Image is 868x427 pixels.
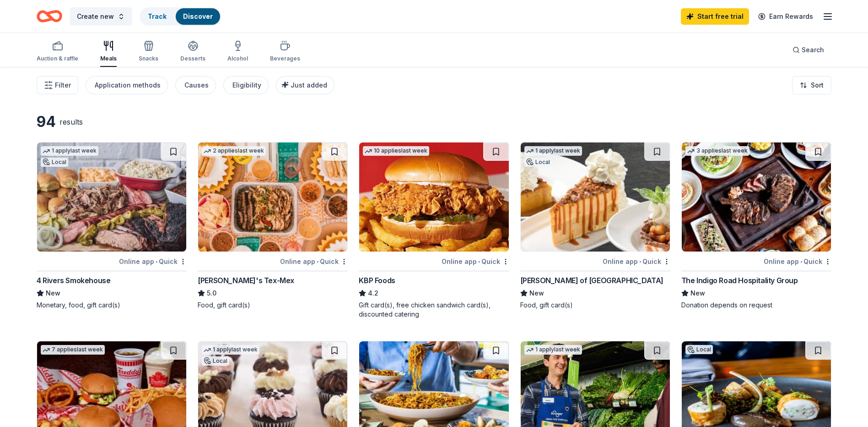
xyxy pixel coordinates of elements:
span: Just added [291,81,327,89]
button: Create new [70,7,132,26]
a: Image for Chuy's Tex-Mex2 applieslast weekOnline app•Quick[PERSON_NAME]'s Tex-Mex5.0Food, gift ca... [198,142,348,310]
div: 1 apply last week [524,146,582,156]
button: Eligibility [223,76,269,94]
button: Alcohol [227,37,248,67]
span: • [156,258,157,265]
div: Desserts [180,55,205,62]
button: TrackDiscover [140,7,221,26]
img: Image for Copeland's of New Orleans [521,142,670,252]
div: Auction & raffle [37,55,78,62]
button: Causes [175,76,216,94]
div: results [59,116,83,127]
div: The Indigo Road Hospitality Group [681,275,798,286]
a: Image for Copeland's of New Orleans1 applylast weekLocalOnline app•Quick[PERSON_NAME] of [GEOGRAP... [520,142,670,310]
div: 10 applies last week [363,146,429,156]
div: Alcohol [227,55,248,62]
button: Beverages [270,37,300,67]
button: Search [785,41,831,59]
div: Local [202,356,229,366]
img: Image for Chuy's Tex-Mex [198,142,347,252]
span: New [46,288,60,299]
div: Beverages [270,55,300,62]
div: Food, gift card(s) [198,301,348,310]
div: 1 apply last week [202,345,259,355]
span: Search [802,44,824,55]
div: 1 apply last week [524,345,582,355]
div: Online app Quick [603,256,670,267]
div: 1 apply last week [41,146,98,156]
a: Discover [183,12,213,20]
span: • [639,258,641,265]
button: Desserts [180,37,205,67]
div: KBP Foods [359,275,395,286]
a: Image for The Indigo Road Hospitality Group3 applieslast weekOnline app•QuickThe Indigo Road Hosp... [681,142,831,310]
div: Gift card(s), free chicken sandwich card(s), discounted catering [359,301,509,319]
a: Home [37,5,62,27]
a: Image for KBP Foods10 applieslast weekOnline app•QuickKBP Foods4.2Gift card(s), free chicken sand... [359,142,509,319]
span: New [690,288,705,299]
div: Local [685,345,713,354]
span: • [800,258,802,265]
button: Snacks [139,37,158,67]
div: Eligibility [232,80,261,91]
a: Start free trial [681,8,749,25]
span: Sort [811,80,824,91]
div: Online app Quick [119,256,187,267]
div: [PERSON_NAME]'s Tex-Mex [198,275,294,286]
div: [PERSON_NAME] of [GEOGRAPHIC_DATA] [520,275,663,286]
div: Online app Quick [764,256,831,267]
span: New [529,288,544,299]
img: Image for 4 Rivers Smokehouse [37,142,186,252]
span: Create new [77,11,114,22]
div: Local [524,158,552,167]
div: Online app Quick [442,256,509,267]
div: Application methods [95,80,161,91]
div: 94 [37,113,56,131]
div: Meals [100,55,117,62]
span: • [478,258,480,265]
div: Donation depends on request [681,301,831,310]
button: Sort [792,76,831,94]
a: Track [148,12,167,20]
span: Filter [55,80,71,91]
button: Filter [37,76,78,94]
div: Local [41,158,68,167]
div: 4 Rivers Smokehouse [37,275,110,286]
div: 7 applies last week [41,345,105,355]
a: Image for 4 Rivers Smokehouse1 applylast weekLocalOnline app•Quick4 Rivers SmokehouseNewMonetary,... [37,142,187,310]
button: Auction & raffle [37,37,78,67]
div: Causes [184,80,209,91]
div: Monetary, food, gift card(s) [37,301,187,310]
div: Online app Quick [280,256,348,267]
div: Food, gift card(s) [520,301,670,310]
span: • [317,258,318,265]
span: 4.2 [368,288,378,299]
div: 3 applies last week [685,146,749,156]
a: Earn Rewards [753,8,819,25]
button: Just added [276,76,334,94]
img: Image for The Indigo Road Hospitality Group [682,142,831,252]
button: Meals [100,37,117,67]
button: Application methods [86,76,168,94]
div: 2 applies last week [202,146,266,156]
img: Image for KBP Foods [359,142,508,252]
span: 5.0 [207,288,216,299]
div: Snacks [139,55,158,62]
